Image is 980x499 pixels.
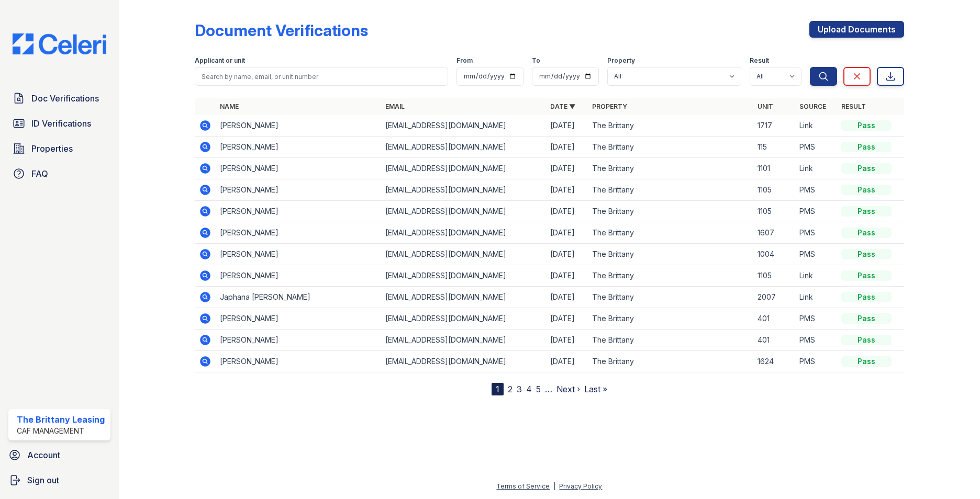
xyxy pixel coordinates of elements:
td: Link [795,287,837,308]
td: [DATE] [546,351,588,372]
span: FAQ [31,167,48,180]
div: Pass [841,335,892,345]
td: [PERSON_NAME] [216,137,381,158]
td: 115 [753,137,795,158]
td: [EMAIL_ADDRESS][DOMAIN_NAME] [381,158,547,179]
td: [DATE] [546,222,588,244]
a: Last » [584,384,607,394]
a: FAQ [8,163,110,184]
td: [DATE] [546,137,588,158]
div: Pass [841,185,892,195]
div: Pass [841,206,892,217]
td: [PERSON_NAME] [216,222,381,244]
td: Link [795,265,837,287]
input: Search by name, email, or unit number [195,67,448,86]
td: [EMAIL_ADDRESS][DOMAIN_NAME] [381,179,547,201]
td: PMS [795,137,837,158]
td: The Brittany [588,222,753,244]
td: The Brittany [588,179,753,201]
td: The Brittany [588,201,753,222]
td: [DATE] [546,287,588,308]
label: Applicant or unit [195,56,245,65]
td: [DATE] [546,179,588,201]
td: [DATE] [546,244,588,265]
a: Privacy Policy [559,482,602,490]
td: [PERSON_NAME] [216,351,381,372]
a: ID Verifications [8,113,110,134]
div: CAF Management [17,426,105,436]
div: Pass [841,142,892,152]
img: CE_Logo_Blue-a8612792a0a2168367f1c8372b55b34899dd931a85d93a1a3d3e32e68fde9ad4.png [4,33,115,54]
div: Pass [841,313,892,324]
td: 1717 [753,115,795,137]
a: 2 [508,384,513,394]
td: The Brittany [588,287,753,308]
td: [EMAIL_ADDRESS][DOMAIN_NAME] [381,137,547,158]
span: Account [27,449,60,461]
td: 1101 [753,158,795,179]
td: [EMAIL_ADDRESS][DOMAIN_NAME] [381,287,547,308]
td: [PERSON_NAME] [216,330,381,351]
td: [EMAIL_ADDRESS][DOMAIN_NAME] [381,222,547,244]
label: Property [607,56,635,65]
a: 4 [526,384,532,394]
td: 2007 [753,287,795,308]
span: … [545,383,552,395]
td: PMS [795,201,837,222]
div: Pass [841,163,892,174]
td: PMS [795,351,837,372]
a: Unit [758,103,773,110]
td: [DATE] [546,158,588,179]
div: Pass [841,249,892,259]
div: 1 [492,383,504,395]
td: The Brittany [588,308,753,330]
a: Terms of Service [496,482,550,490]
td: [EMAIL_ADDRESS][DOMAIN_NAME] [381,201,547,222]
a: Name [220,103,239,110]
a: Source [799,103,826,110]
a: Doc Verifications [8,88,110,109]
td: [PERSON_NAME] [216,244,381,265]
td: [DATE] [546,330,588,351]
td: PMS [795,179,837,201]
td: PMS [795,330,837,351]
td: [EMAIL_ADDRESS][DOMAIN_NAME] [381,330,547,351]
td: [PERSON_NAME] [216,158,381,179]
a: 5 [536,384,541,394]
td: The Brittany [588,351,753,372]
td: 1105 [753,179,795,201]
td: 1105 [753,201,795,222]
td: Link [795,158,837,179]
td: The Brittany [588,265,753,287]
td: The Brittany [588,137,753,158]
a: Email [385,103,405,110]
td: 1624 [753,351,795,372]
td: Japhana [PERSON_NAME] [216,287,381,308]
td: [PERSON_NAME] [216,308,381,330]
td: 1004 [753,244,795,265]
div: Pass [841,120,892,131]
td: The Brittany [588,330,753,351]
label: To [532,56,540,65]
td: [PERSON_NAME] [216,115,381,137]
label: Result [750,56,769,65]
td: Link [795,115,837,137]
td: [DATE] [546,201,588,222]
div: Pass [841,228,892,238]
a: Upload Documents [809,21,904,38]
a: Properties [8,138,110,159]
td: PMS [795,244,837,265]
td: The Brittany [588,244,753,265]
td: [EMAIL_ADDRESS][DOMAIN_NAME] [381,115,547,137]
td: [EMAIL_ADDRESS][DOMAIN_NAME] [381,308,547,330]
td: [PERSON_NAME] [216,201,381,222]
td: 1105 [753,265,795,287]
td: [PERSON_NAME] [216,265,381,287]
div: The Brittany Leasing [17,413,105,426]
a: Date ▼ [550,103,575,110]
span: ID Verifications [31,117,91,130]
td: [PERSON_NAME] [216,179,381,201]
td: The Brittany [588,158,753,179]
a: Account [4,445,115,466]
button: Sign out [4,470,115,491]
